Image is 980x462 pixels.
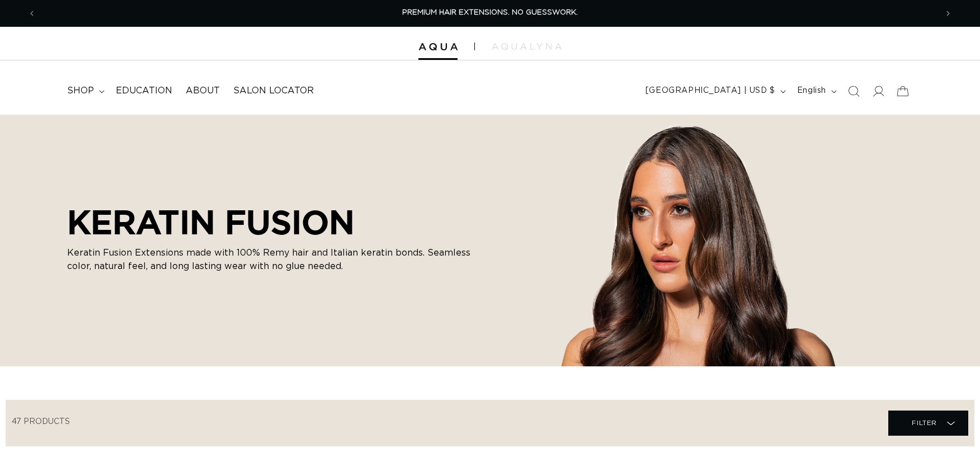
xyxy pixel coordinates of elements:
img: Aqua Hair Extensions [418,43,458,51]
span: Salon Locator [233,85,314,97]
h2: KERATIN FUSION [67,202,492,242]
span: Education [116,85,172,97]
span: English [797,85,826,97]
summary: Search [841,79,866,103]
a: Education [109,78,179,103]
button: [GEOGRAPHIC_DATA] | USD $ [639,81,790,102]
button: English [790,81,841,102]
button: Next announcement [936,3,960,24]
span: About [186,85,220,97]
span: PREMIUM HAIR EXTENSIONS. NO GUESSWORK. [402,9,578,16]
span: [GEOGRAPHIC_DATA] | USD $ [646,85,775,97]
span: shop [67,85,94,97]
a: About [179,78,227,103]
summary: Filter [888,411,968,436]
p: Keratin Fusion Extensions made with 100% Remy hair and Italian keratin bonds. Seamless color, nat... [67,246,492,273]
img: aqualyna.com [492,43,562,50]
span: 47 products [12,418,70,426]
summary: shop [60,78,109,103]
button: Previous announcement [20,3,44,24]
a: Salon Locator [227,78,321,103]
span: Filter [912,412,937,433]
